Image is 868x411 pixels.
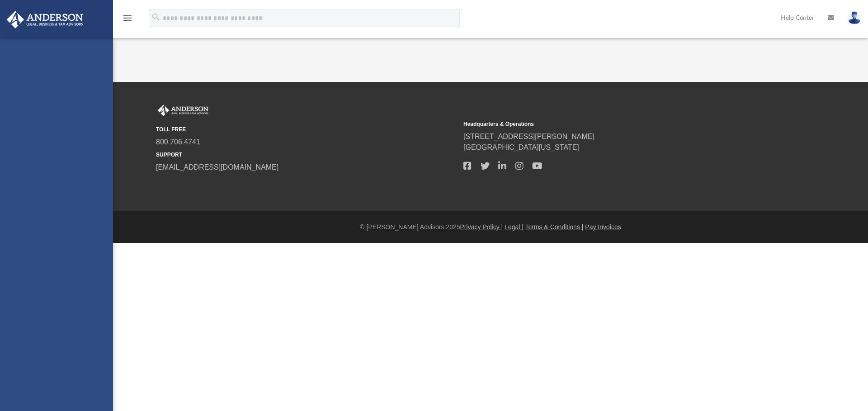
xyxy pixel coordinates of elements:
i: search [151,12,161,22]
a: [EMAIL_ADDRESS][DOMAIN_NAME] [156,163,278,171]
div: © [PERSON_NAME] Advisors 2025 [113,222,868,232]
a: menu [122,17,133,23]
small: Headquarters & Operations [463,120,764,128]
img: Anderson Advisors Platinum Portal [156,105,210,116]
img: Anderson Advisors Platinum Portal [4,11,86,28]
small: TOLL FREE [156,125,457,134]
img: User Pic [848,11,861,24]
a: Terms & Conditions | [525,223,584,231]
a: Legal | [505,223,524,231]
a: Pay Invoices [585,223,621,231]
a: [STREET_ADDRESS][PERSON_NAME] [463,133,594,140]
a: [GEOGRAPHIC_DATA][US_STATE] [463,143,579,151]
a: Privacy Policy | [460,223,503,231]
a: 800.706.4741 [156,138,200,146]
i: menu [122,13,133,23]
small: SUPPORT [156,151,457,159]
